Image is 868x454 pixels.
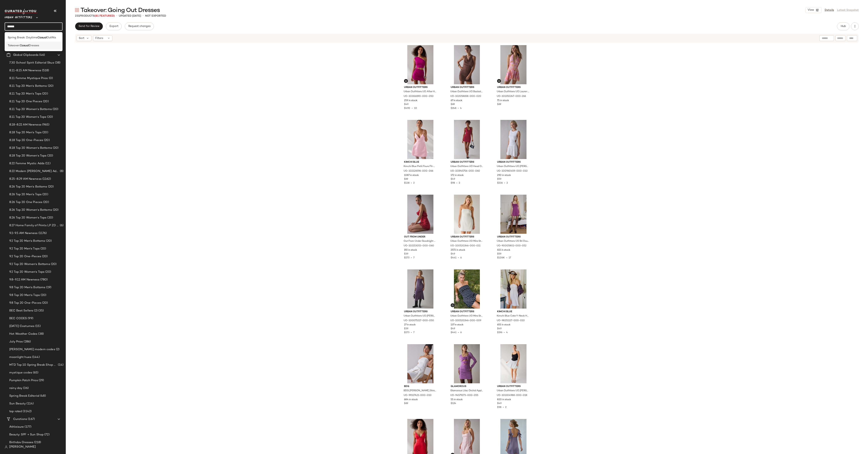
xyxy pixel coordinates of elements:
span: 17 [509,257,511,259]
span: 231 [75,15,80,17]
span: BDG [404,385,437,388]
span: Spring Break: Daytime [8,36,38,40]
span: (20) [43,138,50,143]
span: top rated [9,409,22,414]
span: (1162) [42,177,51,181]
span: (965) [41,123,50,127]
span: 27 in stock [404,323,416,327]
span: 8.18 Top 20 One-Pieces [9,138,43,143]
span: Glamorous [451,385,483,388]
span: 684 in stock [404,398,418,402]
span: Urban Outfitters UO Mira Strapless Tie-Back Bow Satin Slip Mini Dress in Black/White Polka Dot, W... [450,314,483,318]
span: $236 [497,182,503,184]
img: 100520246_011_b [448,195,486,234]
span: UO-94579273-000-055 [450,394,478,397]
span: 67 in stock [451,99,462,102]
span: MTD Top 10 Spring Break Shop 4.1 [9,363,57,367]
span: UO-102153053-000-060 [404,244,434,248]
span: (20) [46,216,53,220]
span: • [456,257,460,259]
span: 8.26 Top 20 Men's Bottoms [9,185,47,189]
span: UO-102616190-000-050 [404,95,434,98]
img: svg%3e [451,304,454,306]
span: (72) [44,433,50,437]
span: Kimchi Blue Petit Fours Fit-And-Flare Satin Mini Dress in Pink, Women's at Urban Outfitters [404,165,436,168]
img: 100075217_050_b [401,269,440,309]
span: UO-100520246-000-009 [450,319,481,322]
span: Urban Outfitters [451,161,483,164]
span: (20) [40,293,46,298]
span: $39 [404,327,408,331]
span: 9.8 Top 20 Men's Tops [9,293,40,298]
span: Urban Outfitters UO [PERSON_NAME] Side Cutout Drop Waist Mini Dress in White, Women's at Urban Ou... [497,165,529,168]
img: 101945756_060_b [448,120,486,159]
span: • [409,257,413,259]
span: 4 [460,107,462,110]
span: $69 [404,402,408,405]
span: UO-98251127-000-010 [497,319,525,322]
span: 2 [505,406,507,409]
span: • [503,182,507,184]
span: (518) [41,68,49,73]
span: Urban Outfitters UO Mira Strapless Tie-Back Bow Satin Slip Mini Dress in Ivory, Women's at Urban ... [450,240,483,243]
span: $196 [497,331,502,334]
span: 8.22 Femme Mystic Adds [9,161,45,166]
span: rainy day [9,386,22,390]
span: (15) [34,324,41,328]
span: 8.25-8.29 AM Newness [9,177,42,181]
span: (19) [45,285,51,290]
span: UO-100960459-000-010 [497,169,528,173]
span: Glamorous Lilac Orchid Applique Long Sleeve Mini Dress in Lilac Orchid, Women's at Urban Outfitters [450,389,483,393]
span: 9.2 Top 20 Men's Tops [9,247,40,251]
span: $441 [451,257,456,259]
span: 172 in stock [451,174,464,177]
span: 9.2 Top 20 Women's Tops [9,270,45,274]
span: $273 [404,257,409,259]
span: (20) [52,107,58,112]
span: 2 [459,182,460,184]
span: Takeover: Going Out Dresses [80,7,160,14]
span: UO-102126596-000-066 [404,169,433,173]
span: $490 [404,107,410,110]
b: Casual [20,44,29,48]
span: • [455,182,459,184]
span: • [505,257,509,259]
span: $273 [404,331,409,334]
span: (29) [38,378,44,383]
span: Urban Outfitters [497,235,530,239]
span: Urban Outfitters [404,310,437,314]
span: (6) [59,223,63,228]
span: 4 [506,331,508,334]
span: (20) [42,99,49,104]
span: (20) [41,301,48,305]
span: 259 in stock [404,99,417,102]
span: $49 [404,103,408,106]
span: $248 [451,107,456,110]
span: • [410,107,414,110]
span: $69 [451,103,455,106]
img: 102126596_066_b [401,120,440,159]
span: 9.8-9.12 AM Newness [9,278,39,282]
span: (99) [27,316,33,321]
span: Outfits [47,36,56,40]
span: UO-90005802-000-052 [497,244,526,248]
span: Urban Outfitters UO [PERSON_NAME] Day Basque Waist Cami Mini Dress in Black/White, Women's at Urb... [497,389,529,393]
span: $441 [451,331,456,334]
span: 8.26 Top 20 Women's Bottoms [9,208,52,212]
span: UO-101350247-000-266 [497,95,526,98]
span: BEC Best Sellers (2) [9,309,38,313]
span: (20) [47,84,54,88]
span: $69 [404,178,408,181]
span: 8.11 Top 20 One Pieces [9,99,42,104]
span: (286) [23,340,31,344]
span: (81 Featured) [95,15,115,17]
span: (38) [54,61,61,65]
span: (20) [40,247,46,251]
span: (20) [47,185,54,189]
span: Sort [79,36,84,40]
span: 8.18 Top 20 Men's Tops [9,130,42,135]
span: [PERSON_NAME] [9,445,36,449]
span: (144) [31,355,40,359]
span: Urban Outfitters [451,310,483,314]
button: Export [106,22,122,30]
